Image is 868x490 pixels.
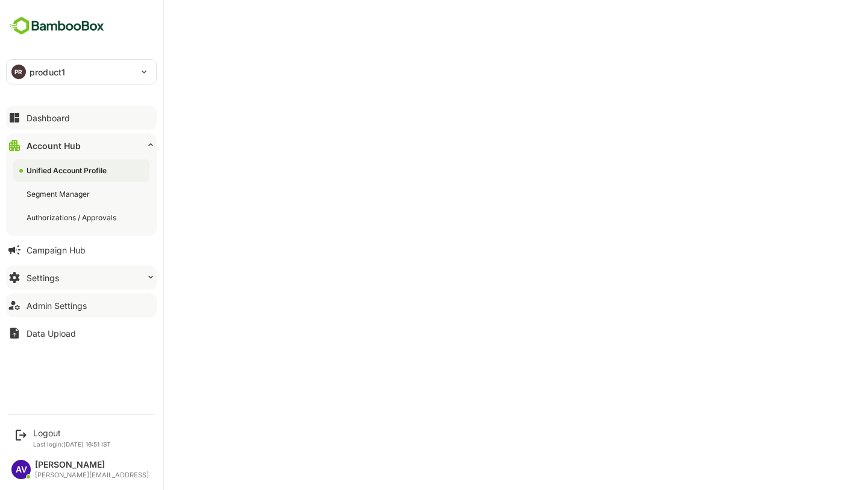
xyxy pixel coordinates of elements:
[6,266,157,290] button: Settings
[27,273,59,283] div: Settings
[27,212,119,223] div: Authorizations / Approvals
[6,238,157,262] button: Campaign Hub
[30,66,65,78] p: product1
[6,133,157,157] button: Account Hub
[6,106,157,130] button: Dashboard
[6,321,157,345] button: Data Upload
[6,293,157,317] button: Admin Settings
[11,460,31,479] div: AV
[27,245,86,255] div: Campaign Hub
[35,471,149,479] div: [PERSON_NAME][EMAIL_ADDRESS]
[33,428,111,438] div: Logout
[6,14,108,37] img: BambooboxFullLogoMark.5f36c76dfaba33ec1ec1367b70bb1252.svg
[27,328,76,339] div: Data Upload
[7,60,156,84] div: PRproduct1
[27,165,109,176] div: Unified Account Profile
[27,113,70,123] div: Dashboard
[27,189,92,199] div: Segment Manager
[35,460,149,470] div: [PERSON_NAME]
[27,301,87,311] div: Admin Settings
[33,441,111,448] p: Last login: [DATE] 16:51 IST
[11,65,26,79] div: PR
[27,141,81,151] div: Account Hub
